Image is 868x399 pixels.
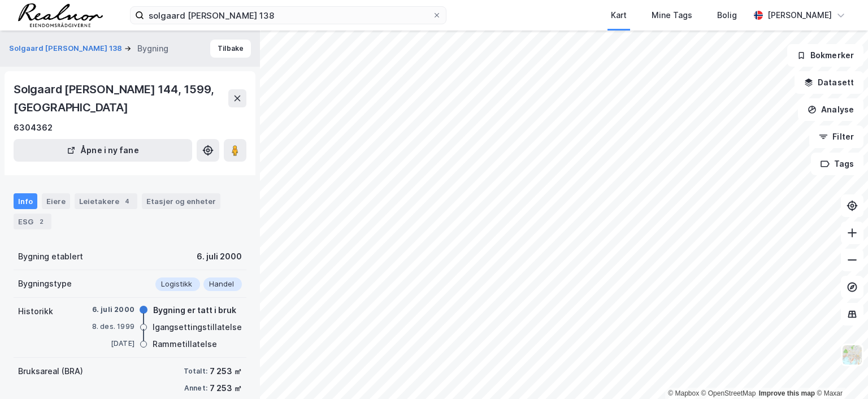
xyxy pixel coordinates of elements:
div: Info [14,193,37,209]
div: Totalt: [184,367,207,376]
button: Tilbake [210,40,251,58]
div: 8. des. 1999 [89,322,134,332]
div: 2 [36,216,47,227]
button: Datasett [795,71,863,94]
div: Historikk [18,305,53,318]
input: Søk på adresse, matrikkel, gårdeiere, leietakere eller personer [144,7,432,24]
div: Bygning [137,42,168,55]
div: 4 [121,196,133,207]
div: Bygningstype [18,277,72,290]
div: Annet: [184,384,207,393]
a: Mapbox [668,389,699,397]
div: Igangsettingstillatelse [153,320,242,334]
div: Eiere [42,193,70,209]
div: Kontrollprogram for chat [811,345,868,399]
img: realnor-logo.934646d98de889bb5806.png [18,3,103,27]
div: Bygning etablert [18,250,83,263]
div: Etasjer og enheter [146,196,216,206]
div: Bolig [717,8,737,22]
button: Åpne i ny fane [14,139,192,162]
iframe: Chat Widget [811,345,868,399]
div: Bygning er tatt i bruk [153,303,236,317]
div: 6. juli 2000 [89,305,134,315]
div: Solgaard [PERSON_NAME] 144, 1599, [GEOGRAPHIC_DATA] [14,80,228,116]
button: Analyse [798,98,863,121]
div: Bruksareal (BRA) [18,365,83,378]
div: Rammetillatelse [153,337,217,351]
a: Improve this map [759,389,815,397]
img: Z [841,344,863,366]
div: Leietakere [75,193,137,209]
div: 6. juli 2000 [197,250,242,263]
a: OpenStreetMap [701,389,756,397]
button: Tags [811,153,863,175]
button: Filter [809,125,863,148]
button: Solgaard [PERSON_NAME] 138 [9,43,124,54]
div: 7 253 ㎡ [210,381,242,395]
div: 6304362 [14,121,53,135]
div: 7 253 ㎡ [210,365,242,378]
div: ESG [14,214,51,229]
div: [DATE] [89,339,134,349]
div: Kart [611,8,627,22]
div: [PERSON_NAME] [767,8,832,22]
div: Mine Tags [652,8,692,22]
button: Bokmerker [787,44,863,67]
